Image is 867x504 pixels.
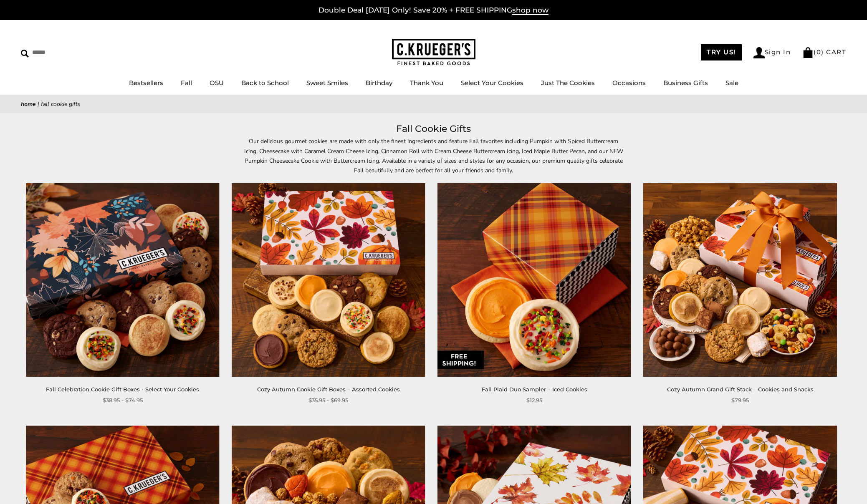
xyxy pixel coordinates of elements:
span: | [38,100,39,108]
a: Business Gifts [663,79,708,87]
span: Fall Cookie Gifts [41,100,81,108]
a: Just The Cookies [541,79,595,87]
a: Bestsellers [129,79,163,87]
a: Fall Celebration Cookie Gift Boxes - Select Your Cookies [46,386,199,393]
span: $12.95 [526,396,542,405]
a: Home [21,100,36,108]
img: Cozy Autumn Grand Gift Stack – Cookies and Snacks [644,184,837,377]
a: Cozy Autumn Grand Gift Stack – Cookies and Snacks [667,386,814,393]
a: Cozy Autumn Cookie Gift Boxes – Assorted Cookies [257,386,400,393]
a: Fall Plaid Duo Sampler – Iced Cookies [482,386,587,393]
img: Bag [802,47,814,58]
img: Fall Celebration Cookie Gift Boxes - Select Your Cookies [26,184,219,377]
a: Sweet Smiles [306,79,348,87]
a: Back to School [241,79,289,87]
span: $79.95 [731,396,749,405]
input: Search [21,46,120,59]
span: shop now [512,6,549,15]
nav: breadcrumbs [21,99,846,109]
img: Account [753,47,765,58]
span: 0 [816,48,822,56]
a: Sign In [753,47,791,58]
img: Search [21,50,29,58]
h1: Fall Cookie Gifts [33,121,834,136]
span: $35.95 - $69.95 [308,396,348,405]
a: Birthday [366,79,392,87]
img: Cozy Autumn Cookie Gift Boxes – Assorted Cookies [232,184,425,377]
a: Select Your Cookies [461,79,523,87]
span: $38.95 - $74.95 [103,396,143,405]
a: Fall [181,79,192,87]
a: Thank You [410,79,443,87]
a: Double Deal [DATE] Only! Save 20% + FREE SHIPPINGshop now [318,6,549,15]
a: (0) CART [802,48,846,56]
a: TRY US! [701,44,742,60]
a: Sale [725,79,738,87]
img: C.KRUEGER'S [392,39,475,66]
img: Fall Plaid Duo Sampler – Iced Cookies [437,184,631,377]
span: Our delicious gourmet cookies are made with only the finest ingredients and feature Fall favorite... [244,137,623,174]
a: Occasions [612,79,646,87]
a: OSU [210,79,224,87]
